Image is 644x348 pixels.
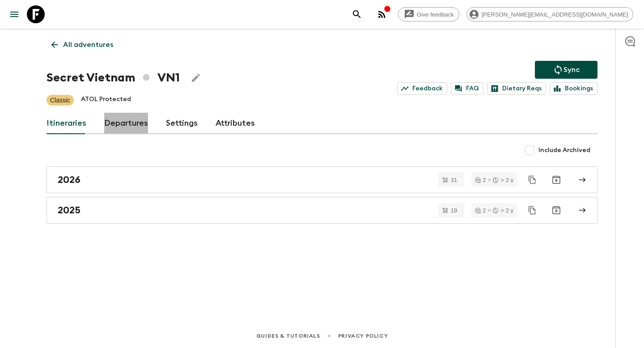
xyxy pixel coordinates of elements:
[187,69,205,87] button: Edit Adventure Title
[47,197,597,224] a: 2025
[524,172,540,188] button: Duplicate
[398,7,459,21] a: Give feedback
[466,7,633,21] div: [PERSON_NAME][EMAIL_ADDRESS][DOMAIN_NAME]
[493,177,513,183] div: > 2 y
[445,208,462,213] span: 19
[256,331,320,341] a: Guides & Tutorials
[547,171,565,189] button: Archive
[58,204,80,216] h2: 2025
[563,64,580,75] p: Sync
[493,208,513,213] div: > 2 y
[5,5,23,23] button: menu
[475,208,486,213] div: 2
[451,82,483,95] a: FAQ
[477,11,633,18] span: [PERSON_NAME][EMAIL_ADDRESS][DOMAIN_NAME]
[63,39,113,50] p: All adventures
[47,36,118,54] a: All adventures
[348,5,366,23] button: search adventures
[47,113,86,134] a: Itineraries
[216,113,255,134] a: Attributes
[50,96,70,105] p: Classic
[47,166,597,193] a: 2026
[338,331,388,341] a: Privacy Policy
[58,174,80,186] h2: 2026
[535,61,597,79] button: Sync adventure departures to the booking engine
[47,69,180,87] h1: Secret Vietnam VN1
[487,82,546,95] a: Dietary Reqs
[81,95,131,106] p: ATOL Protected
[547,201,565,219] button: Archive
[550,82,597,95] a: Bookings
[412,11,459,18] span: Give feedback
[104,113,148,134] a: Departures
[524,202,540,218] button: Duplicate
[166,113,198,134] a: Settings
[445,177,462,183] span: 31
[397,82,447,95] a: Feedback
[475,177,486,183] div: 2
[538,146,590,155] span: Include Archived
